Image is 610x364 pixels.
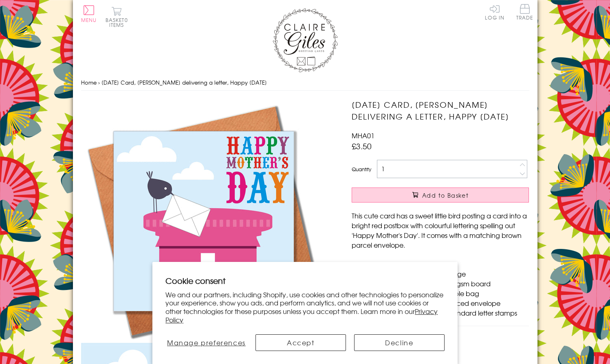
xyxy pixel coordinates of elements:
[352,140,372,152] span: £3.50
[273,8,338,72] img: Claire Giles Greetings Cards
[101,78,267,86] span: [DATE] Card, [PERSON_NAME] delivering a letter, Happy [DATE]
[422,191,469,199] span: Add to Basket
[81,5,97,22] button: Menu
[516,4,533,22] a: Trade
[167,338,246,347] span: Manage preferences
[165,275,445,286] h2: Cookie consent
[81,74,529,91] nav: breadcrumbs
[352,187,529,203] button: Add to Basket
[352,131,374,140] span: MHA01
[352,99,529,122] h1: [DATE] Card, [PERSON_NAME] delivering a letter, Happy [DATE]
[81,99,326,343] img: Mother's Day Card, Bird delivering a letter, Happy Mother's Day
[165,334,247,351] button: Manage preferences
[165,290,445,324] p: We and our partners, including Shopify, use cookies and other technologies to personalize your ex...
[516,4,533,20] span: Trade
[354,334,445,351] button: Decline
[109,16,128,28] span: 0 items
[485,4,504,20] a: Log In
[255,334,346,351] button: Accept
[98,78,100,86] span: ›
[106,7,128,27] button: Basket0 items
[81,78,97,86] a: Home
[165,306,438,325] a: Privacy Policy
[360,259,529,269] li: Dimensions: 150mm x 150mm
[352,211,529,250] p: This cute card has a sweet little bird posting a card into a bright red postbox with colourful le...
[81,16,97,24] span: Menu
[352,166,371,173] label: Quantity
